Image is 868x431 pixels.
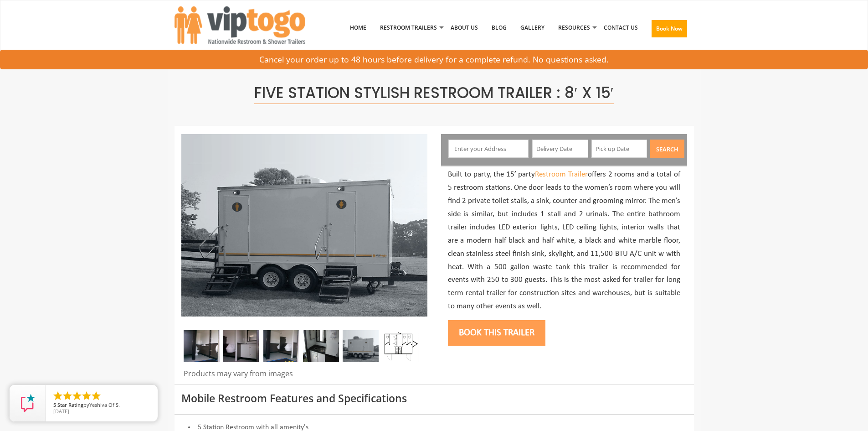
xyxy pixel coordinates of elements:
input: Pick up Date [591,140,647,158]
input: Delivery Date [532,140,588,158]
a: Blog [485,4,514,52]
img: Restroom trailers include all the paper supplies you should need for your event. [184,330,220,362]
button: Book Now [652,20,687,37]
img: Privacy is ensured by dividing walls that separate the urinals from the sink area. [223,330,259,362]
img: Full view of five station restroom trailer with two separate doors for men and women [343,330,379,362]
h3: Mobile Restroom Features and Specifications [181,393,687,404]
p: Built to party, the 15’ party offers 2 rooms and a total of 5 restroom stations. One door leads t... [448,168,680,313]
img: Floor Plan of 5 station restroom with sink and toilet [383,330,419,362]
a: Resources [551,4,597,52]
img: A 2-urinal design makes this a 5 station restroom trailer. [263,330,299,362]
a: Contact Us [597,4,645,52]
button: Search [650,140,684,158]
li:  [81,390,92,401]
a: Home [343,4,373,52]
a: About Us [444,4,485,52]
a: Gallery [514,4,551,52]
li:  [72,390,82,401]
span: [DATE] [53,408,69,415]
span: by [53,402,150,409]
span: Yeshiva Of S. [89,401,120,408]
button: Book this trailer [448,320,545,346]
a: Restroom Trailers [373,4,444,52]
a: Book Now [645,4,694,57]
a: Restroom Trailer [535,171,588,178]
li:  [52,390,63,401]
img: Review Rating [19,394,37,412]
span: Star Rating [57,401,83,408]
input: Enter your Address [448,140,529,158]
span: 5 [53,401,56,408]
span: Five Station Stylish Restroom Trailer : 8′ x 15′ [254,82,613,104]
img: VIPTOGO [175,6,305,44]
li:  [62,390,73,401]
div: Products may vary from images [181,369,427,384]
img: Full view of five station restroom trailer with two separate doors for men and women [181,134,427,317]
li:  [91,390,102,401]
